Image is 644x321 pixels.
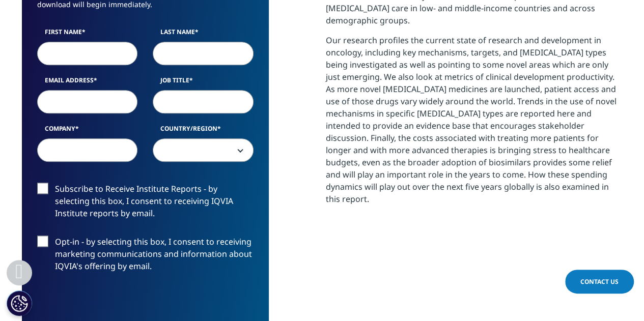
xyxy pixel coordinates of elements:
label: Company [37,124,138,138]
p: Our research profiles the current state of research and development in oncology, including key me... [326,34,623,213]
label: Country/Region [153,124,254,138]
button: Cookies Settings [7,290,32,316]
label: Email Address [37,76,138,90]
label: Opt-in - by selecting this box, I consent to receiving marketing communications and information a... [37,236,254,278]
a: Contact Us [565,270,634,294]
span: Contact Us [580,277,619,286]
label: First Name [37,27,138,42]
label: Last Name [153,27,254,42]
label: Job Title [153,76,254,90]
label: Subscribe to Receive Institute Reports - by selecting this box, I consent to receiving IQVIA Inst... [37,183,254,225]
